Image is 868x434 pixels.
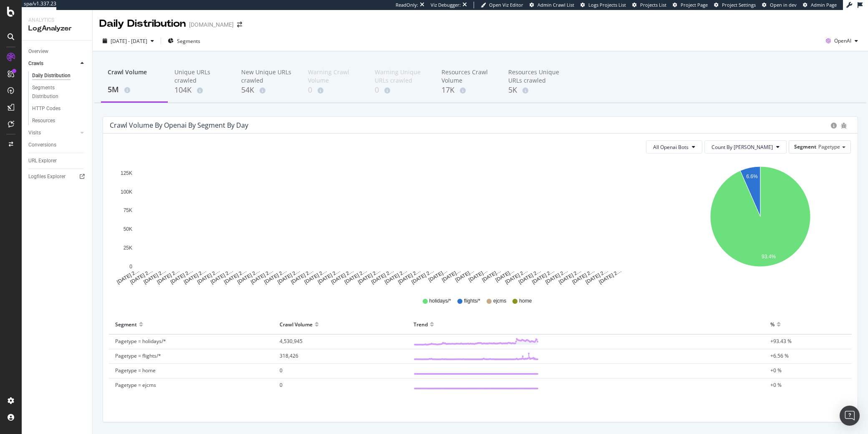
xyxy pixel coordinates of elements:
[28,141,86,149] a: Conversions
[712,144,773,151] span: Count By Day
[537,2,574,8] span: Admin Crawl List
[124,208,132,214] text: 75K
[280,352,298,359] span: 318,426
[32,83,78,101] div: Segments Distribution
[280,318,313,331] div: Crawl Volume
[28,17,86,24] div: Analytics
[99,34,157,48] button: [DATE] - [DATE]
[818,143,840,150] span: Pagetype
[28,141,56,149] div: Conversions
[108,84,161,95] div: 5M
[746,174,758,179] text: 6.6%
[770,381,782,389] span: +0 %
[28,129,41,137] div: Visits
[653,144,689,151] span: All Openai Bots
[840,406,860,426] div: Open Intercom Messenger
[237,22,242,28] div: arrow-right-arrow-left
[32,104,86,113] a: HTTP Codes
[396,2,418,8] div: ReadOnly:
[834,37,851,44] span: OpenAI
[28,129,78,137] a: Visits
[174,85,228,96] div: 104K
[28,172,86,181] a: Logfiles Explorer
[115,352,161,359] span: Pagetype = flights/*
[32,116,86,125] a: Resources
[414,318,428,331] div: Trend
[115,381,156,389] span: Pagetype = ejcms
[241,68,295,85] div: New Unique URLs crawled
[124,226,132,232] text: 50K
[640,2,666,8] span: Projects List
[32,83,86,101] a: Segments Distribution
[111,38,147,45] span: [DATE] - [DATE]
[28,47,48,56] div: Overview
[115,367,156,374] span: Pagetype = home
[241,85,295,96] div: 54K
[770,2,797,8] span: Open in dev
[770,338,792,345] span: +93.43 %
[704,140,787,154] button: Count By [PERSON_NAME]
[110,160,658,285] svg: A chart.
[28,156,57,165] div: URL Explorer
[580,2,626,8] a: Logs Projects List
[646,140,702,154] button: All Openai Bots
[530,2,574,8] a: Admin Crawl List
[308,85,361,96] div: 0
[28,59,78,68] a: Crawls
[803,2,837,8] a: Admin Page
[164,34,204,48] button: Segments
[115,318,137,331] div: Segment
[280,338,303,345] span: 4,530,945
[32,71,71,80] div: Daily Distribution
[811,2,837,8] span: Admin Page
[28,59,43,68] div: Crawls
[280,367,283,374] span: 0
[28,47,86,56] a: Overview
[431,2,461,8] div: Viz Debugger:
[129,264,132,270] text: 0
[673,2,708,8] a: Project Page
[672,160,849,285] svg: A chart.
[177,38,200,45] span: Segments
[32,116,55,125] div: Resources
[794,143,816,150] span: Segment
[481,2,523,8] a: Open Viz Editor
[770,318,775,331] div: %
[429,298,451,305] span: holidays/*
[770,367,782,374] span: +0 %
[442,68,495,85] div: Resources Crawl Volume
[32,104,61,113] div: HTTP Codes
[121,189,132,195] text: 100K
[632,2,666,8] a: Projects List
[714,2,756,8] a: Project Settings
[762,2,797,8] a: Open in dev
[121,170,132,176] text: 125K
[841,123,847,129] div: bug
[28,172,66,181] div: Logfiles Explorer
[375,85,428,96] div: 0
[189,20,234,29] div: [DOMAIN_NAME]
[442,85,495,96] div: 17K
[588,2,626,8] span: Logs Projects List
[108,68,161,84] div: Crawl Volume
[722,2,756,8] span: Project Settings
[464,298,480,305] span: flights/*
[280,381,283,389] span: 0
[493,298,506,305] span: ejcms
[28,156,86,165] a: URL Explorer
[124,245,132,251] text: 25K
[762,254,776,260] text: 93.4%
[99,17,186,31] div: Daily Distribution
[115,338,166,345] span: Pagetype = holidays/*
[110,121,248,129] div: Crawl Volume by openai by Segment by Day
[831,123,837,129] div: circle-info
[681,2,708,8] span: Project Page
[823,34,861,48] button: OpenAI
[489,2,523,8] span: Open Viz Editor
[174,68,228,85] div: Unique URLs crawled
[508,85,562,96] div: 5K
[770,352,789,359] span: +6.56 %
[308,68,361,85] div: Warning Crawl Volume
